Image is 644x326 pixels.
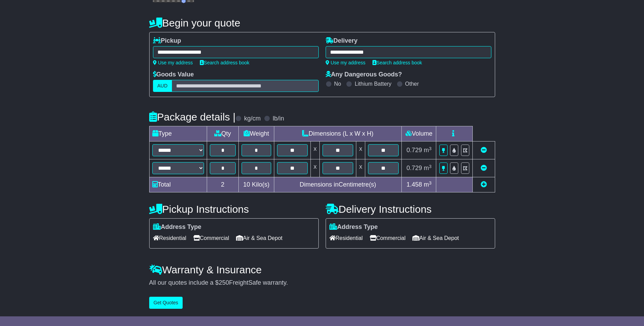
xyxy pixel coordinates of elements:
sup: 3 [429,180,432,186]
td: 2 [207,177,239,192]
label: AUD [153,80,172,92]
label: Lithium Battery [355,81,391,87]
span: 0.729 [407,147,422,154]
span: Residential [329,233,363,243]
label: Other [405,81,419,87]
h4: Package details | [149,111,236,123]
label: Delivery [326,37,358,45]
td: x [310,141,319,159]
td: Kilo(s) [239,177,274,192]
span: m [424,181,432,188]
td: Total [149,177,207,192]
span: 1.458 [407,181,422,188]
a: Remove this item [481,165,487,171]
td: Volume [402,126,436,141]
td: Dimensions (L x W x H) [274,126,402,141]
sup: 3 [429,164,432,169]
button: Get Quotes [149,297,183,309]
h4: Warranty & Insurance [149,264,495,275]
td: x [356,141,365,159]
a: Use my address [326,60,366,65]
span: 250 [219,279,229,286]
div: All our quotes include a $ FreightSafe warranty. [149,279,495,287]
label: kg/cm [244,115,260,123]
label: Goods Value [153,71,194,78]
sup: 3 [429,146,432,151]
label: Address Type [329,223,378,231]
a: Remove this item [481,147,487,154]
span: m [424,147,432,154]
label: Address Type [153,223,202,231]
td: Weight [239,126,274,141]
label: Pickup [153,37,181,45]
td: Dimensions in Centimetre(s) [274,177,402,192]
label: No [334,81,341,87]
td: x [310,159,319,177]
a: Search address book [372,60,422,65]
td: Type [149,126,207,141]
span: Commercial [370,233,406,243]
h4: Pickup Instructions [149,203,319,215]
label: lb/in [273,115,284,123]
span: Air & Sea Depot [412,233,459,243]
label: Any Dangerous Goods? [326,71,402,78]
span: m [424,165,432,171]
span: 0.729 [407,165,422,171]
span: Commercial [193,233,229,243]
h4: Delivery Instructions [326,203,495,215]
td: Qty [207,126,239,141]
h4: Begin your quote [149,17,495,29]
a: Add new item [481,181,487,188]
span: Residential [153,233,186,243]
td: x [356,159,365,177]
a: Use my address [153,60,193,65]
span: 10 [243,181,250,188]
a: Search address book [200,60,249,65]
span: Air & Sea Depot [236,233,283,243]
